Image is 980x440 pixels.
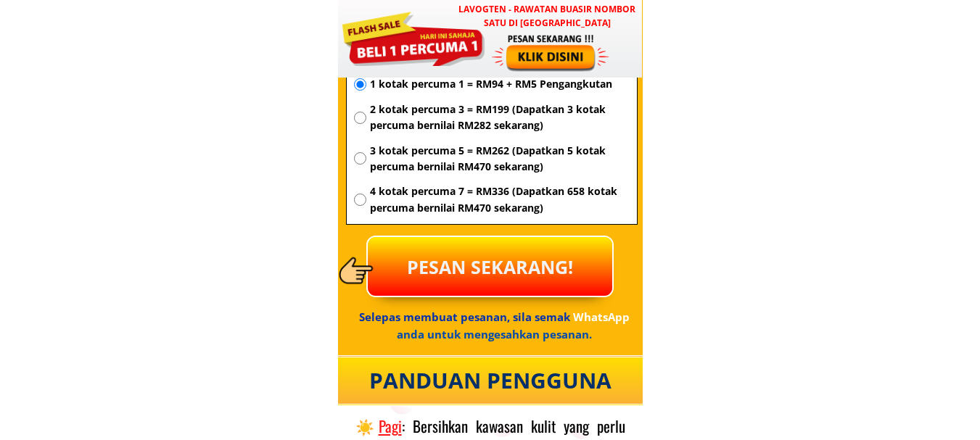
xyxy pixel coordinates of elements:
[350,363,631,398] div: PANDUAN PENGGUNA
[359,310,570,324] span: Selepas membuat pesanan, sila semak
[370,76,630,92] span: 1 kotak percuma 1 = RM94 + RM5 Pengangkutan
[452,2,642,30] h3: LAVOGTEN - Rawatan Buasir Nombor Satu di [GEOGRAPHIC_DATA]
[368,237,612,296] p: PESAN SEKARANG!
[573,310,630,324] span: WhatsApp
[370,101,630,134] span: 2 kotak percuma 3 = RM199 (Dapatkan 3 kotak percuma bernilai RM282 sekarang)
[379,415,402,437] span: Pagi
[370,143,630,175] span: 3 kotak percuma 5 = RM262 (Dapatkan 5 kotak percuma bernilai RM470 sekarang)
[397,327,592,341] span: anda untuk mengesahkan pesanan.
[370,183,630,216] span: 4 kotak percuma 7 = RM336 (Dapatkan 658 kotak percuma bernilai RM470 sekarang)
